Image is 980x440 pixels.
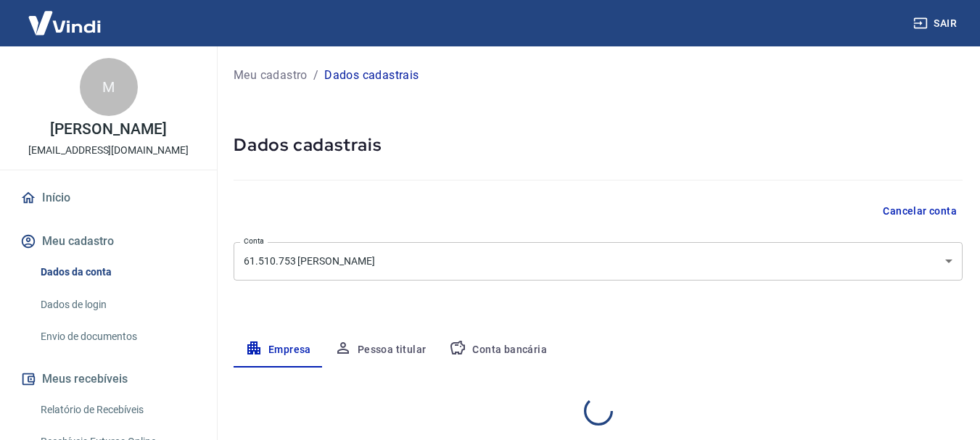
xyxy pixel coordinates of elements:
[35,395,199,425] a: Relatório de Recebíveis
[35,322,199,352] a: Envio de documentos
[910,10,963,37] button: Sair
[17,363,199,395] button: Meus recebíveis
[28,143,189,158] p: [EMAIL_ADDRESS][DOMAIN_NAME]
[234,133,963,157] h5: Dados cadastrais
[234,242,963,281] div: 61.510.753 [PERSON_NAME]
[35,257,199,287] a: Dados da conta
[313,67,318,84] p: /
[877,198,963,225] button: Cancelar conta
[234,67,308,84] a: Meu cadastro
[17,225,199,257] button: Meu cadastro
[323,333,438,368] button: Pessoa titular
[324,67,419,84] p: Dados cadastrais
[234,333,323,368] button: Empresa
[35,290,199,320] a: Dados de login
[17,182,199,214] a: Início
[437,333,559,368] button: Conta bancária
[17,1,112,45] img: Vindi
[244,236,264,246] label: Conta
[80,58,138,116] div: M
[50,122,166,137] p: [PERSON_NAME]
